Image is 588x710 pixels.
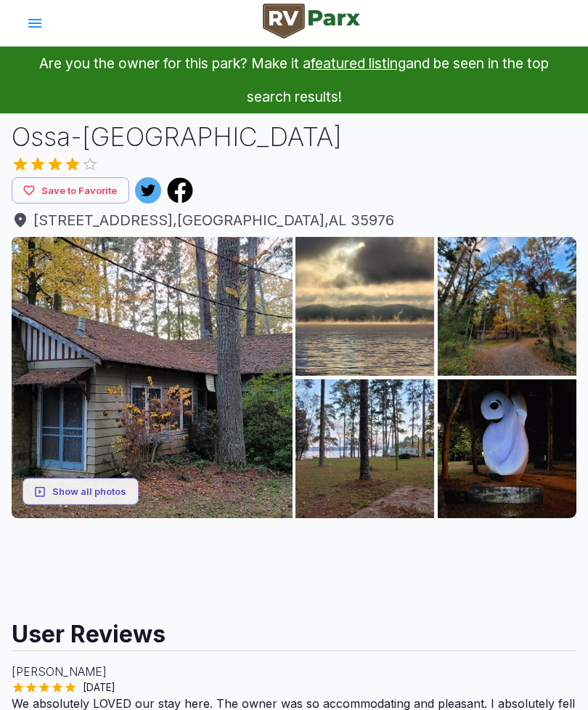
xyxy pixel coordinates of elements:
img: AAcXr8p-I0iLn0L3KGCZEtcQK7Rr1OXfeML9h0rZurxjS0OCBXjB4kf_jKUAjpteG6PMiFoWYh-kPoYkGnHNtisjwEgGBWxo4... [438,237,576,376]
a: RVParx Logo [263,4,360,43]
button: Save to Favorite [12,177,129,204]
iframe: Advertisement [12,541,576,607]
span: [STREET_ADDRESS] , [GEOGRAPHIC_DATA] , AL 35976 [12,209,576,231]
h1: Ossa-[GEOGRAPHIC_DATA] [12,119,576,156]
h2: User Reviews [12,607,576,650]
img: AAcXr8rax4SJleEpSoXnobIhrpkHSBM2XCt6aYFw93dwxtH2LGhFFepdVS6_VGUDPVjTneENuLog0m_7bTVa1VCGUq5FsIdgC... [295,237,434,376]
img: AAcXr8p_cY5-qSwn2CDWT7VG2FCQYvxBwhuFXhtokhtXNWgR9xk6fNN7A-dufCjMHGXyGR4vHXQw4Dio7rnIDbT0tmUb1bX_f... [12,237,293,518]
p: Are you the owner for this park? Make it a and be seen in the top search results! [17,47,571,113]
span: [DATE] [77,680,121,695]
p: [PERSON_NAME] [12,663,576,680]
a: featured listing [311,55,406,72]
img: RVParx Logo [263,4,360,39]
img: AAcXr8odlYn5WWGjN_nV3dXBGdxjHNbb3QNnKyOH6u2acHs3Cbu5pBYHgmAeklMd1rqYqgII0vXwRcwmrqGyodvI0vaszZ1DZ... [295,379,434,518]
button: Show all photos [23,478,139,505]
img: AAcXr8ouElIFVWnB-WaCMd5Q9d3FQeb_CjymIs-IfBYmTAjVD9zS66RElhstQ1TouWa2zJNX1KMMFP-gKGZh0tfnJhG-P1DGc... [438,379,576,518]
a: [STREET_ADDRESS],[GEOGRAPHIC_DATA],AL 35976 [12,209,576,231]
button: account of current user [17,6,52,41]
